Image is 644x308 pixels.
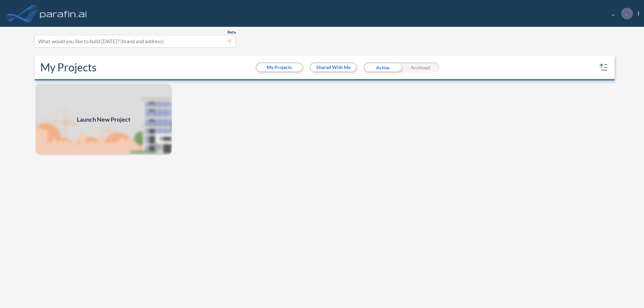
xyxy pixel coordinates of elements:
[227,29,236,35] span: Beta
[601,8,639,19] div: ...
[40,61,97,74] h2: My Projects
[257,63,302,71] button: My Projects
[598,62,609,73] button: sort
[35,83,172,156] a: Launch New Project
[77,115,130,124] span: Launch New Project
[626,10,628,16] p: .
[311,63,356,71] button: Shared With Me
[401,62,439,72] div: Archived
[39,7,88,20] img: logo
[364,62,401,72] div: Active
[35,83,172,156] img: add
